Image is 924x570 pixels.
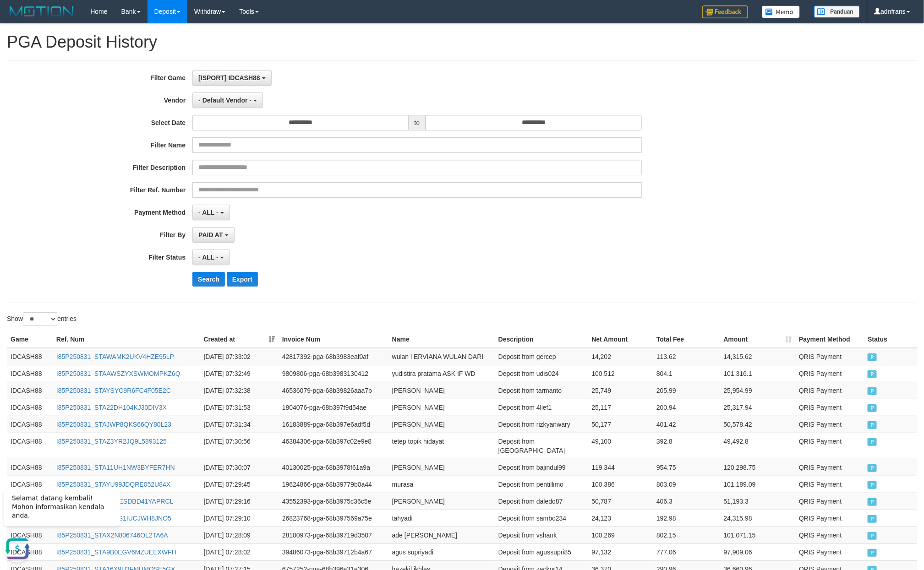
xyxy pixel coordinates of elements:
td: 25,954.99 [720,382,796,399]
td: IDCASH88 [7,476,53,493]
span: PAID [868,387,877,395]
th: Name [388,331,495,348]
td: 100,512 [588,365,653,382]
td: ade [PERSON_NAME] [388,527,495,543]
th: Payment Method [795,331,864,348]
span: PAID [868,481,877,489]
a: I85P250831_STA22DH104KJ30DIV3X [56,404,167,411]
img: panduan.png [814,5,860,18]
th: Created at: activate to sort column ascending [200,331,279,348]
td: 802.15 [653,527,720,543]
h1: PGA Deposit History [7,33,917,51]
td: Deposit from udis024 [495,365,588,382]
td: Deposit from daledo87 [495,493,588,510]
th: Status [864,331,917,348]
td: 49,100 [588,433,653,459]
a: I85P250831_STAAWSZYXSWMOMPKZ6Q [56,370,180,377]
td: 392.8 [653,433,720,459]
td: 16183889-pga-68b397e6adf5d [279,416,388,433]
th: Description [495,331,588,348]
td: QRIS Payment [795,543,864,560]
td: Deposit from 4lief1 [495,399,588,416]
td: Deposit from bajindul99 [495,459,588,476]
td: Deposit from vshank [495,527,588,543]
a: I85P250831_STAWAMK2UKV4HZE95LP [56,353,174,360]
td: 100,269 [588,527,653,543]
td: 1804076-pga-68b397f9d54ae [279,399,388,416]
td: 50,578.42 [720,416,796,433]
td: tetep topik hidayat [388,433,495,459]
th: Game [7,331,53,348]
span: PAID [868,549,877,557]
td: 9809806-pga-68b3983130412 [279,365,388,382]
button: - ALL - [192,205,230,220]
td: IDCASH88 [7,416,53,433]
button: - ALL - [192,250,230,265]
a: I85P250831_STAJWP8QKS66QY80L23 [56,421,171,428]
td: 97,909.06 [720,543,796,560]
span: PAID [868,404,877,412]
td: 101,071.15 [720,527,796,543]
td: 26823768-pga-68b397569a75e [279,510,388,527]
td: [DATE] 07:28:02 [200,543,279,560]
td: 804.1 [653,365,720,382]
td: [DATE] 07:28:09 [200,527,279,543]
span: PAID [868,464,877,472]
td: Deposit from agussupri85 [495,543,588,560]
td: [PERSON_NAME] [388,399,495,416]
td: [DATE] 07:31:53 [200,399,279,416]
td: IDCASH88 [7,399,53,416]
td: [PERSON_NAME] [388,382,495,399]
span: - ALL - [198,254,219,261]
td: IDCASH88 [7,382,53,399]
td: 25,117 [588,399,653,416]
td: QRIS Payment [795,510,864,527]
button: [ISPORT] IDCASH88 [192,70,271,86]
td: Deposit from tarmanto [495,382,588,399]
td: [DATE] 07:32:38 [200,382,279,399]
td: 39486073-pga-68b39712b4a67 [279,543,388,560]
button: Export [227,272,258,287]
td: 803.09 [653,476,720,493]
a: I85P250831_STAZ3YR2JQ9L5893125 [56,438,167,445]
td: 50,787 [588,493,653,510]
td: [PERSON_NAME] [388,459,495,476]
td: QRIS Payment [795,365,864,382]
td: QRIS Payment [795,433,864,459]
td: 49,492.8 [720,433,796,459]
span: PAID AT [198,231,223,239]
span: [ISPORT] IDCASH88 [198,74,260,81]
span: PAID [868,421,877,429]
td: IDCASH88 [7,459,53,476]
span: PAID [868,370,877,378]
a: I85P250831_STAX2N806746OL2TA6A [56,532,168,539]
td: IDCASH88 [7,348,53,365]
td: 51,193.3 [720,493,796,510]
td: IDCASH88 [7,433,53,459]
td: QRIS Payment [795,476,864,493]
td: Deposit from gercep [495,348,588,365]
button: Search [192,272,225,287]
th: Ref. Num [53,331,200,348]
td: [DATE] 07:29:16 [200,493,279,510]
td: 14,315.62 [720,348,796,365]
td: [DATE] 07:29:10 [200,510,279,527]
span: PAID [868,498,877,506]
td: 97,132 [588,543,653,560]
span: PAID [868,515,877,523]
td: 192.98 [653,510,720,527]
td: [PERSON_NAME] [388,493,495,510]
span: PAID [868,438,877,446]
td: QRIS Payment [795,416,864,433]
a: I85P250831_STA11UH1NW3BYFER7HN [56,464,175,471]
td: [DATE] 07:30:56 [200,433,279,459]
td: [DATE] 07:30:07 [200,459,279,476]
td: 24,123 [588,510,653,527]
label: Show entries [7,312,77,326]
th: Amount: activate to sort column ascending [720,331,796,348]
td: 101,316.1 [720,365,796,382]
td: QRIS Payment [795,382,864,399]
button: PAID AT [192,227,234,243]
td: 46384306-pga-68b397c02e9e8 [279,433,388,459]
a: I85P250831_STAYSYC9R6FC4F05E2C [56,387,171,394]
